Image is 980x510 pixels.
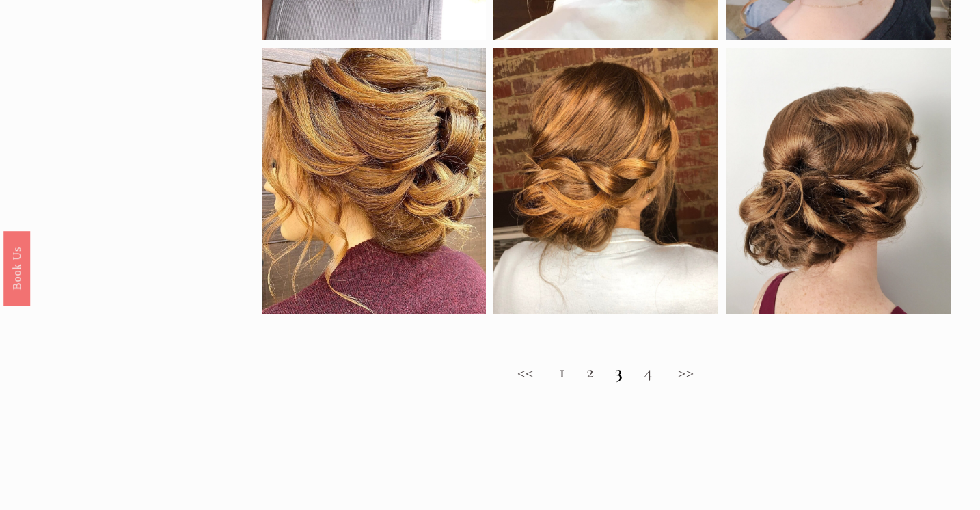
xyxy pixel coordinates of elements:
[615,360,623,383] strong: 3
[678,360,695,383] a: >>
[586,360,595,383] a: 2
[517,360,534,383] a: <<
[3,231,30,306] a: Book Us
[559,360,566,383] a: 1
[644,360,653,383] a: 4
